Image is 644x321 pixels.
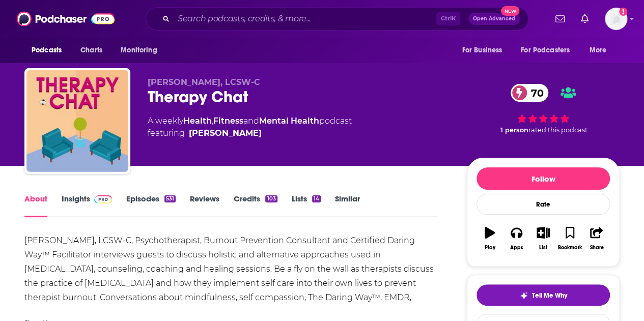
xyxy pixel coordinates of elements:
[511,84,549,102] a: 70
[577,10,593,27] a: Show notifications dropdown
[521,84,549,102] span: 70
[17,9,115,28] img: Podchaser - Follow, Share and Rate Podcasts
[583,220,610,257] button: Share
[558,245,582,251] div: Bookmark
[24,194,47,217] a: About
[259,116,319,126] a: Mental Health
[148,115,352,139] div: A weekly podcast
[164,195,176,202] div: 531
[265,195,277,202] div: 103
[619,8,627,16] svg: Add a profile image
[605,8,627,30] button: Show profile menu
[80,43,102,57] span: Charts
[477,194,610,215] div: Rate
[335,194,360,217] a: Similar
[477,284,610,306] button: tell me why sparkleTell Me Why
[312,195,321,202] div: 14
[213,116,243,126] a: Fitness
[148,77,260,87] span: [PERSON_NAME], LCSW-C
[477,167,610,190] button: Follow
[473,16,515,21] span: Open Advanced
[24,41,75,60] button: open menu
[126,194,176,217] a: Episodes531
[243,116,259,126] span: and
[520,291,528,300] img: tell me why sparkle
[189,127,262,139] a: Laura Reagan
[114,41,170,60] button: open menu
[521,43,570,57] span: For Podcasters
[590,245,603,251] div: Share
[292,194,321,217] a: Lists14
[26,70,128,172] img: Therapy Chat
[590,43,607,57] span: More
[174,11,436,27] input: Search podcasts, credits, & more...
[183,116,212,126] a: Health
[485,245,495,251] div: Play
[94,195,112,203] img: Podchaser Pro
[532,291,567,300] span: Tell Me Why
[477,220,503,257] button: Play
[462,43,502,57] span: For Business
[503,220,529,257] button: Apps
[436,12,460,25] span: Ctrl K
[582,41,620,60] button: open menu
[455,41,515,60] button: open menu
[148,127,352,139] span: featuring
[501,6,519,16] span: New
[62,194,112,217] a: InsightsPodchaser Pro
[190,194,219,217] a: Reviews
[467,77,620,140] div: 70 1 personrated this podcast
[146,7,528,31] div: Search podcasts, credits, & more...
[510,245,523,251] div: Apps
[551,10,569,27] a: Show notifications dropdown
[605,8,627,30] span: Logged in as SarahCBreivogel
[539,245,547,251] div: List
[500,126,528,134] span: 1 person
[605,8,627,30] img: User Profile
[556,220,583,257] button: Bookmark
[121,43,157,57] span: Monitoring
[530,220,556,257] button: List
[32,43,62,57] span: Podcasts
[234,194,277,217] a: Credits103
[514,41,584,60] button: open menu
[74,41,108,60] a: Charts
[212,116,213,126] span: ,
[468,13,520,25] button: Open AdvancedNew
[528,126,587,134] span: rated this podcast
